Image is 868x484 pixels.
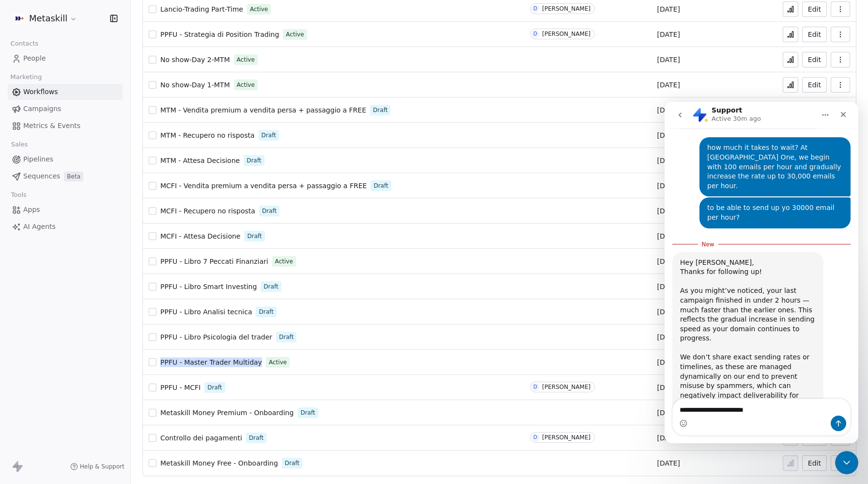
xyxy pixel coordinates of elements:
div: D [533,383,537,391]
span: [DATE] [657,282,680,291]
span: [DATE] [657,105,680,115]
div: [PERSON_NAME] [542,384,590,390]
span: Active [250,5,268,14]
a: MTM - Attesa Decisione [160,156,240,165]
button: Edit [802,27,827,42]
span: Tools [7,188,31,202]
span: [DATE] [657,55,680,65]
span: No show-Day 1-MTM [160,81,230,89]
span: Metaskill Money Premium - Onboarding [160,409,294,417]
span: Beta [64,172,83,181]
a: Edit [802,1,827,17]
a: MCFI - Attesa Decisione [160,231,240,241]
span: PPFU - Strategia di Position Trading [160,31,279,38]
span: Draft [279,333,294,341]
span: Draft [207,383,222,392]
span: Marketing [6,70,46,84]
div: We don’t share exact sending rates or timelines, as these are managed dynamically on our end to p... [15,251,151,374]
span: MTM - Vendita premium a vendita persa + passaggio a FREE [160,106,366,114]
span: Pipelines [23,154,53,164]
a: Workflows [8,84,123,100]
div: Hey [PERSON_NAME], [15,156,151,166]
a: PPFU - Libro Psicologia del trader [160,332,272,342]
a: Metaskill Money Premium - Onboarding [160,408,294,418]
span: Sequences [23,171,60,181]
div: D [533,5,537,13]
span: [DATE] [657,206,680,216]
span: Active [237,55,255,64]
a: AI Agents [8,219,123,235]
button: Edit [802,52,827,67]
span: [DATE] [657,357,680,367]
div: D [533,30,537,38]
span: MTM - Attesa Decisione [160,157,240,164]
a: No show-Day 2-MTM [160,55,230,65]
a: People [8,50,123,66]
span: Workflows [23,87,58,97]
span: [DATE] [657,80,680,90]
button: Edit [802,77,827,93]
button: Send a message… [166,314,182,329]
span: MCFI - Vendita premium a vendita persa + passaggio a FREE [160,182,367,190]
span: Draft [249,434,263,442]
a: Campaigns [8,101,123,117]
div: D [533,434,537,441]
span: Active [286,30,304,39]
span: AI Agents [23,222,56,232]
a: PPFU - Libro 7 Peccati Finanziari [160,257,268,266]
a: Lancio-Trading Part-Time [160,4,243,14]
a: Controllo dei pagamenti [160,433,242,443]
span: Metaskill [29,12,67,25]
a: SequencesBeta [8,168,123,184]
a: Metaskill Money Free - Onboarding [160,458,278,468]
span: MCFI - Attesa Decisione [160,232,240,240]
span: PPFU - MCFI [160,384,201,391]
iframe: Intercom live chat [665,102,858,443]
a: Pipelines [8,151,123,167]
a: MCFI - Recupero no risposta [160,206,255,216]
button: Edit [802,455,827,471]
div: As you might’ve noticed, your last campaign finished in under 2 hours — much faster than the earl... [15,184,151,251]
a: PPFU - MCFI [160,383,201,392]
a: MTM - Vendita premium a vendita persa + passaggio a FREE [160,105,366,115]
button: Metaskill [12,10,79,27]
span: Draft [262,207,277,215]
span: Active [237,81,255,89]
img: AVATAR%20METASKILL%20-%20Colori%20Positivo.png [14,13,25,24]
span: [DATE] [657,30,680,39]
a: MCFI - Vendita premium a vendita persa + passaggio a FREE [160,181,367,191]
span: Contacts [6,36,43,51]
span: Help & Support [80,463,124,470]
span: Draft [262,131,276,140]
textarea: Message… [8,297,186,314]
span: People [23,53,46,64]
div: [PERSON_NAME] [542,434,590,441]
span: PPFU - Libro 7 Peccati Finanziari [160,258,268,265]
span: Draft [259,307,273,316]
a: No show-Day 1-MTM [160,80,230,90]
a: PPFU - Libro Smart Investing [160,282,257,291]
span: [DATE] [657,383,680,392]
span: [DATE] [657,408,680,418]
span: [DATE] [657,156,680,165]
a: MTM - Recupero no risposta [160,130,255,140]
span: [DATE] [657,231,680,241]
span: No show-Day 2-MTM [160,56,230,64]
a: PPFU - Master Trader Multiday [160,357,262,367]
div: [PERSON_NAME] [542,31,590,37]
div: [PERSON_NAME] [542,5,590,12]
a: Apps [8,202,123,218]
span: Metrics & Events [23,121,80,131]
